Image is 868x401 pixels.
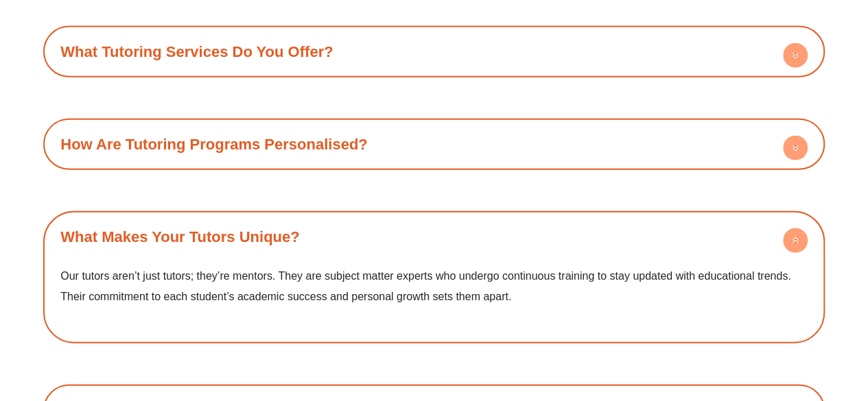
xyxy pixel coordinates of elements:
[60,43,333,60] a: What Tutoring Services Do You Offer?
[50,256,818,336] div: What Makes Your Tutors Unique?
[50,33,818,71] h4: What Tutoring Services Do You Offer?
[60,270,790,302] span: Our tutors aren’t just tutors; they’re mentors. They are subject matter experts who undergo conti...
[60,136,367,153] a: How Are Tutoring Programs Personalised?
[50,218,818,256] h4: What Makes Your Tutors Unique?
[60,228,299,245] a: What Makes Your Tutors Unique?
[50,125,818,163] h4: How Are Tutoring Programs Personalised?
[799,335,868,401] iframe: Chat Widget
